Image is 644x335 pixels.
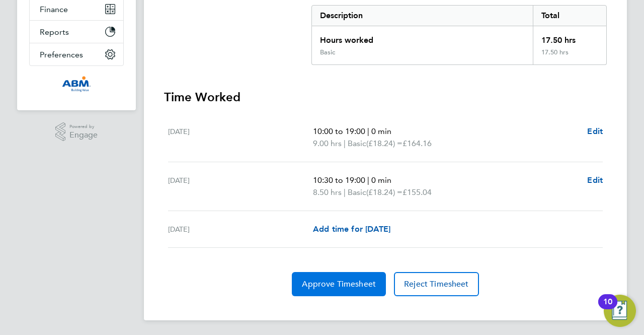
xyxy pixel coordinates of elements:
button: Open Resource Center, 10 new notifications [604,295,636,327]
a: Add time for [DATE] [313,223,390,235]
a: Edit [587,174,603,186]
a: Edit [587,125,603,138]
span: 8.50 hrs [313,187,342,197]
a: Powered byEngage [55,122,98,142]
div: [DATE] [168,174,313,198]
span: (£18.24) = [366,139,403,148]
div: Description [312,6,533,26]
span: Finance [40,5,68,14]
div: 17.50 hrs [533,48,606,64]
span: Approve Timesheet [302,279,376,289]
span: 10:00 to 19:00 [313,126,365,136]
span: | [344,139,346,148]
span: Reject Timesheet [404,279,469,289]
span: | [367,126,369,136]
div: Hours worked [312,26,533,48]
h3: Time Worked [164,89,607,105]
div: [DATE] [168,223,313,235]
span: £155.04 [403,187,432,197]
span: Reports [40,27,69,37]
button: Preferences [30,43,123,65]
span: £164.16 [403,139,432,148]
div: Total [533,6,606,26]
span: Basic [348,138,366,150]
span: | [344,187,346,197]
div: Summary [311,5,607,65]
div: 17.50 hrs [533,26,606,48]
button: Reject Timesheet [394,272,479,296]
span: 10:30 to 19:00 [313,175,365,185]
span: Engage [69,131,98,140]
div: Basic [320,48,335,56]
button: Reports [30,21,123,43]
div: 10 [603,302,612,315]
img: abm1-logo-retina.png [62,76,91,92]
a: Go to home page [29,76,124,92]
span: 9.00 hrs [313,139,342,148]
span: Edit [587,175,603,185]
span: Add time for [DATE] [313,224,390,234]
span: Preferences [40,50,83,59]
span: Powered by [69,122,98,131]
span: (£18.24) = [366,187,403,197]
span: Basic [348,186,366,198]
button: Approve Timesheet [292,272,386,296]
span: 0 min [371,175,391,185]
div: [DATE] [168,125,313,150]
span: | [367,175,369,185]
span: 0 min [371,126,391,136]
span: Edit [587,126,603,136]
